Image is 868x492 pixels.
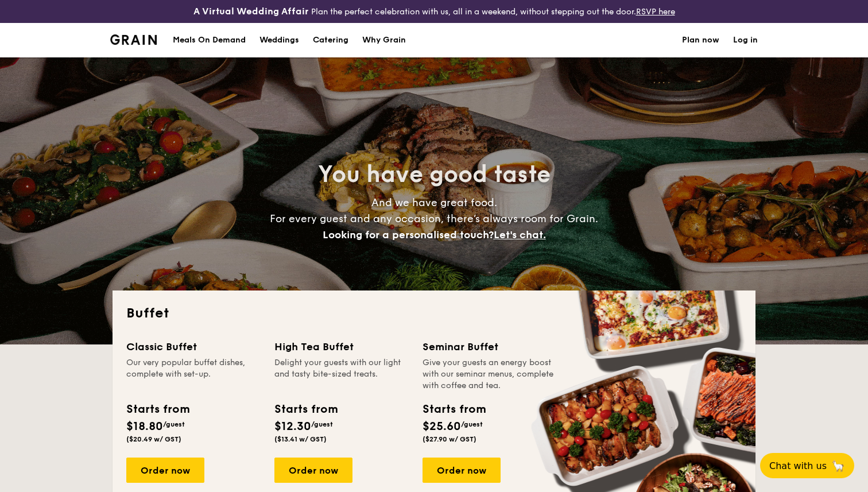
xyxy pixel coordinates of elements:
div: Why Grain [362,23,406,57]
div: High Tea Buffet [274,339,409,355]
div: Starts from [126,401,189,418]
span: $18.80 [126,420,163,433]
span: $25.60 [423,420,461,433]
span: ($27.90 w/ GST) [423,435,476,443]
span: Chat with us [769,460,827,471]
div: Classic Buffet [126,339,261,355]
h1: Catering [313,23,348,57]
div: Seminar Buffet [423,339,557,355]
a: Logotype [110,34,157,45]
h4: A Virtual Wedding Affair [193,5,309,18]
a: Meals On Demand [166,23,253,57]
div: Weddings [259,23,299,57]
img: Grain [110,34,157,45]
span: ($13.41 w/ GST) [274,435,327,443]
span: Let's chat. [494,228,546,241]
div: Order now [423,458,501,483]
span: 🦙 [831,459,845,472]
button: Chat with us🦙 [760,453,854,478]
span: /guest [163,420,185,428]
div: Delight your guests with our light and tasty bite-sized treats. [274,357,409,392]
div: Meals On Demand [173,23,246,57]
a: RSVP here [636,7,675,17]
a: Catering [306,23,355,57]
div: Starts from [274,401,337,418]
div: Order now [274,458,352,483]
div: Give your guests an energy boost with our seminar menus, complete with coffee and tea. [423,357,557,392]
h2: Buffet [126,304,742,323]
div: Our very popular buffet dishes, complete with set-up. [126,357,261,392]
span: $12.30 [274,420,311,433]
a: Plan now [682,23,719,57]
div: Order now [126,458,204,483]
div: Starts from [423,401,485,418]
a: Why Grain [355,23,413,57]
div: Plan the perfect celebration with us, all in a weekend, without stepping out the door. [145,5,723,18]
span: /guest [311,420,333,428]
a: Weddings [253,23,306,57]
span: ($20.49 w/ GST) [126,435,181,443]
span: /guest [461,420,483,428]
a: Log in [733,23,758,57]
